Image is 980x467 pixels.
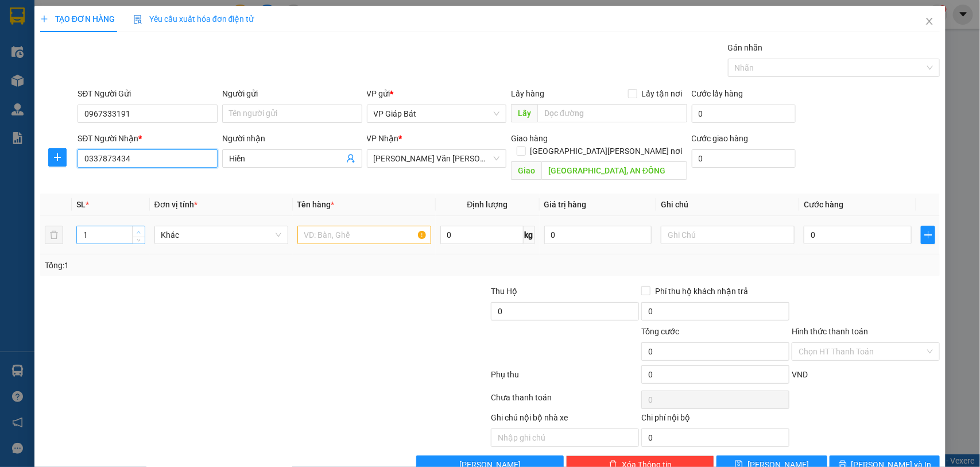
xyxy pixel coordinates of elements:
span: kg [524,226,535,244]
div: Ghi chú nội bộ nhà xe [491,411,639,429]
input: 0 [544,226,652,244]
span: VP Nguyễn Văn Linh [374,150,500,167]
input: Dọc đường [537,104,687,122]
input: Dọc đường [541,161,687,180]
span: up [135,229,142,236]
span: Decrease Value [132,237,145,244]
span: Lấy [511,104,537,122]
span: Tên hàng [297,200,335,209]
span: SL [76,200,86,209]
span: Phí thu hộ khách nhận trả [650,285,753,298]
span: Giá trị hàng [544,200,587,209]
span: Lấy tận nơi [637,87,687,100]
label: Gán nhãn [728,43,763,52]
div: Người gửi [222,87,362,100]
div: Tổng: 1 [45,259,379,272]
button: plus [921,226,935,244]
span: down [135,237,142,244]
input: VD: Bàn, Ghế [297,226,431,244]
span: Đơn vị tính [154,200,197,209]
span: VP Giáp Bát [374,105,500,122]
span: TẠO ĐƠN HÀNG [40,14,115,24]
button: plus [48,148,67,167]
img: icon [133,15,142,24]
span: [GEOGRAPHIC_DATA][PERSON_NAME] nơi [526,145,687,157]
span: Increase Value [132,226,145,237]
th: Ghi chú [656,194,799,216]
div: SĐT Người Gửi [78,87,218,100]
span: Thu Hộ [491,287,517,296]
span: plus [40,15,48,23]
span: Kết Đoàn [40,6,99,21]
span: Khác [161,226,281,244]
label: Cước giao hàng [692,134,749,143]
span: plus [921,230,935,240]
input: Ghi Chú [661,226,795,244]
span: Giao [511,161,541,180]
div: Người nhận [222,132,362,145]
div: Phụ thu [490,368,641,388]
span: Giao hàng [511,134,548,143]
span: Lấy hàng [511,89,544,98]
div: Chi phí nội bộ [641,411,789,429]
span: 19003239 [55,53,85,61]
strong: PHIẾU GỬI HÀNG [41,84,99,109]
div: Chưa thanh toán [490,391,641,411]
span: Cước hàng [804,200,843,209]
img: logo [6,37,31,78]
span: plus [49,153,66,162]
div: VP gửi [367,87,507,100]
span: GB08250164 [108,57,166,70]
span: Định lượng [467,200,508,209]
button: delete [45,226,63,244]
span: Tổng cước [641,327,679,336]
div: SĐT Người Nhận [78,132,218,145]
input: Cước lấy hàng [692,105,796,123]
span: VND [792,370,808,379]
label: Hình thức thanh toán [792,327,868,336]
span: VP Nhận [367,134,399,143]
input: Nhập ghi chú [491,429,639,447]
button: Close [913,6,946,38]
span: 15H-06834 (0915289448) [48,64,92,82]
span: close [925,17,934,26]
label: Cước lấy hàng [692,89,743,98]
span: Số 939 Giải Phóng (Đối diện Ga Giáp Bát) [39,24,100,51]
input: Cước giao hàng [692,149,796,168]
span: user-add [346,154,355,163]
span: Yêu cầu xuất hóa đơn điện tử [133,14,254,24]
